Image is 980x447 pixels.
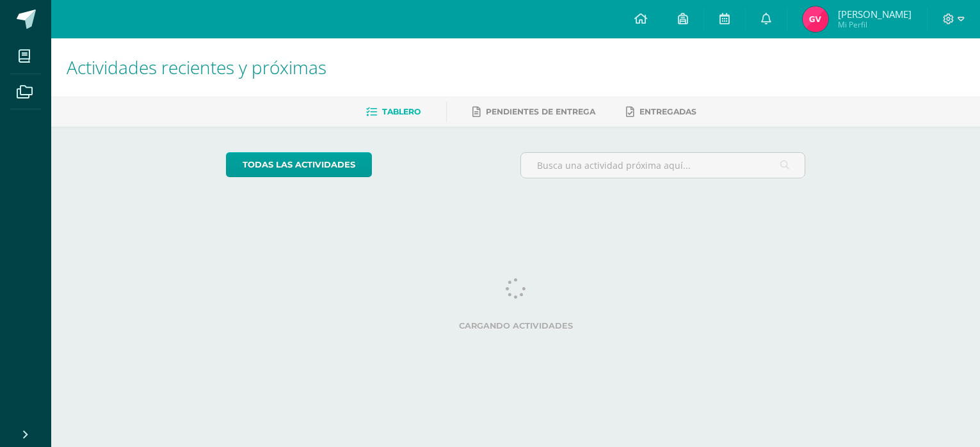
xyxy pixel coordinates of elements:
[521,153,805,178] input: Busca una actividad próxima aquí...
[639,107,696,116] span: Entregadas
[626,102,696,122] a: Entregadas
[226,321,805,331] label: Cargando actividades
[382,107,421,116] span: Tablero
[472,102,595,122] a: Pendientes de entrega
[803,6,828,32] img: 7dc5dd6dc5eac2a4813ab7ae4b6d8255.png
[366,102,421,122] a: Tablero
[838,8,912,20] span: [PERSON_NAME]
[486,107,595,116] span: Pendientes de entrega
[226,152,372,177] a: todas las Actividades
[838,19,912,30] span: Mi Perfil
[67,55,326,79] span: Actividades recientes y próximas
